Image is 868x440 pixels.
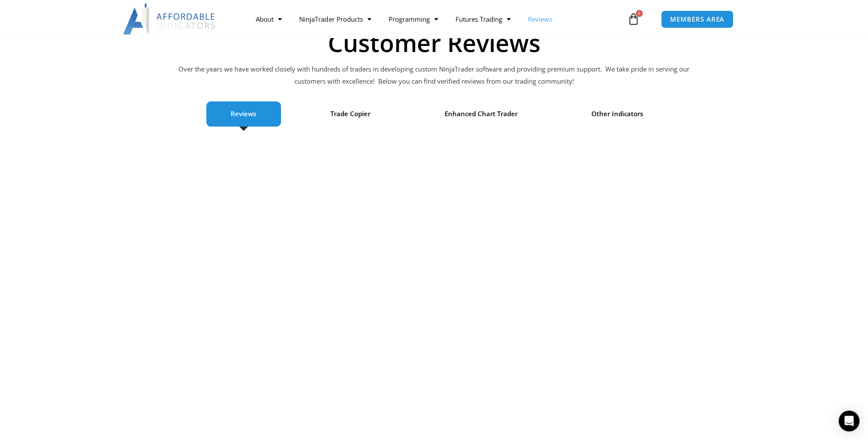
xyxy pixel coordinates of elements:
[614,7,653,32] a: 0
[330,108,370,120] span: Trade Copier
[135,31,734,55] h1: Customer Reviews
[591,108,643,120] span: Other Indicators
[290,9,380,29] a: NinjaTrader Products
[247,9,290,29] a: About
[661,10,733,28] a: MEMBERS AREA
[123,3,216,35] img: LogoAI | Affordable Indicators – NinjaTrader
[838,411,859,431] div: Open Intercom Messenger
[670,16,724,23] span: MEMBERS AREA
[636,10,643,17] span: 0
[247,9,625,29] nav: Menu
[444,108,517,120] span: Enhanced Chart Trader
[446,9,519,29] a: Futures Trading
[231,108,256,120] span: Reviews
[519,9,561,29] a: Reviews
[380,9,446,29] a: Programming
[178,63,690,88] p: Over the years we have worked closely with hundreds of traders in developing custom NinjaTrader s...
